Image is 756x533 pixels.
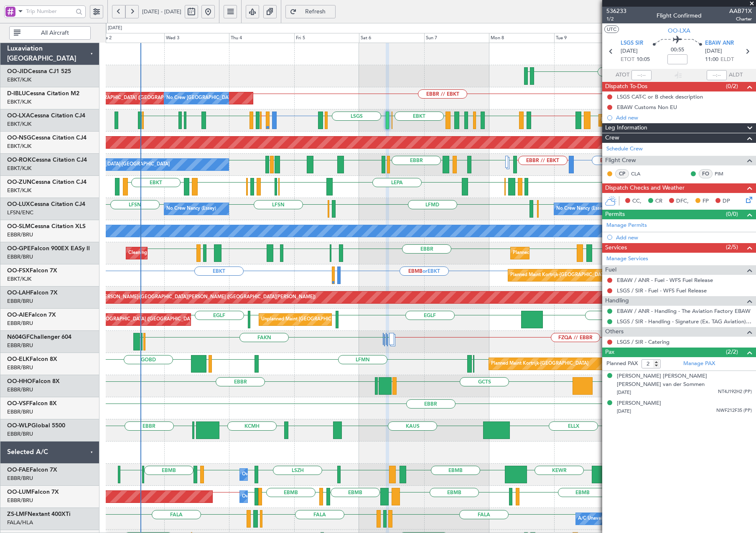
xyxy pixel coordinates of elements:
[7,120,31,128] a: EBKT/KJK
[718,388,752,396] span: NT4J192H2 (PP)
[676,197,689,206] span: DFC,
[715,170,733,178] a: PIM
[7,312,56,318] a: OO-AIEFalcon 7X
[7,378,60,384] a: OO-HHOFalcon 8X
[726,243,738,251] span: (2/5)
[617,372,752,388] div: [PERSON_NAME] [PERSON_NAME] [PERSON_NAME] van der Sommen
[7,179,87,185] a: OO-ZUNCessna Citation CJ4
[605,296,629,306] span: Handling
[164,33,229,43] div: Wed 3
[7,489,31,495] span: OO-LUM
[69,291,316,304] div: Planned Maint [PERSON_NAME]-[GEOGRAPHIC_DATA][PERSON_NAME] ([GEOGRAPHIC_DATA][PERSON_NAME])
[617,93,703,100] div: LSGS CAT-C or B check description
[729,7,752,15] span: AAB71X
[605,123,647,133] span: Leg Information
[617,277,713,284] a: EBAW / ANR - Fuel - WFS Fuel Release
[7,401,57,406] a: OO-VSFFalcon 8X
[605,82,647,91] span: Dispatch To-Dos
[108,25,122,32] div: [DATE]
[298,9,333,15] span: Refresh
[632,197,641,206] span: CC,
[7,187,31,194] a: EBKT/KJK
[605,183,685,193] span: Dispatch Checks and Weather
[617,318,752,325] a: LSGS / SIR - Handling - Signature (Ex. TAG Aviation) LSGS / SIR
[7,69,28,74] span: OO-JID
[726,82,738,91] span: (0/2)
[7,76,31,84] a: EBKT/KJK
[7,511,28,517] span: ZS-LMF
[699,169,713,178] div: FO
[7,165,31,172] a: EBKT/KJK
[7,430,33,438] a: EBBR/BRU
[7,497,33,504] a: EBBR/BRU
[7,223,86,229] a: OO-SLMCessna Citation XLS
[7,246,90,251] a: OO-GPEFalcon 900EX EASy II
[554,33,619,43] div: Tue 9
[655,197,662,206] span: CR
[7,246,31,251] span: OO-GPE
[7,364,33,371] a: EBBR/BRU
[668,26,690,35] span: OO-LXA
[606,221,647,230] a: Manage Permits
[7,157,87,163] a: OO-ROKCessna Citation CJ4
[7,423,65,429] a: OO-WLPGlobal 5500
[616,114,752,121] div: Add new
[26,5,73,18] input: Trip Number
[229,33,294,43] div: Thu 4
[606,360,638,368] label: Planned PAX
[578,513,613,525] div: A/C Unavailable
[683,360,715,368] a: Manage PAX
[726,210,738,218] span: (0/0)
[7,386,33,393] a: EBBR/BRU
[7,135,87,141] a: OO-NSGCessna Citation CJ4
[631,170,650,178] a: CLA
[556,203,606,215] div: No Crew Nancy (Essey)
[705,56,718,64] span: 11:00
[285,5,336,18] button: Refresh
[7,275,31,283] a: EBKT/KJK
[7,401,29,406] span: OO-VSF
[720,56,734,64] span: ELDT
[671,46,684,54] span: 00:55
[7,312,28,318] span: OO-AIE
[242,490,299,503] div: Owner Melsbroek Air Base
[606,255,648,263] a: Manage Services
[424,33,489,43] div: Sun 7
[601,114,752,127] div: Planned Maint [GEOGRAPHIC_DATA] ([GEOGRAPHIC_DATA] National)
[7,253,33,261] a: EBBR/BRU
[606,145,643,153] a: Schedule Crew
[7,467,57,473] a: OO-FAEFalcon 7X
[617,408,631,414] span: [DATE]
[617,338,669,345] a: LSGS / SIR - Catering
[705,47,722,56] span: [DATE]
[621,39,643,48] span: LSGS SIR
[605,210,625,219] span: Permits
[7,223,31,229] span: OO-SLM
[7,268,30,274] span: OO-FSX
[7,113,85,119] a: OO-LXACessna Citation CJ4
[7,209,33,216] a: LFSN/ENC
[510,269,608,282] div: Planned Maint Kortrijk-[GEOGRAPHIC_DATA]
[7,320,33,327] a: EBBR/BRU
[7,334,71,340] a: N604GFChallenger 604
[7,91,79,96] a: D-IBLUCessna Citation M2
[7,231,33,239] a: EBBR/BRU
[7,268,57,274] a: OO-FSXFalcon 7X
[631,70,652,80] input: --:--
[7,91,26,96] span: D-IBLU
[7,475,33,482] a: EBBR/BRU
[7,356,30,362] span: OO-ELK
[617,287,707,294] a: LSGS / SIR - Fuel - WFS Fuel Release
[657,11,702,20] div: Flight Confirmed
[7,489,59,495] a: OO-LUMFalcon 7X
[7,113,30,119] span: OO-LXA
[621,56,634,64] span: ETOT
[7,342,33,349] a: EBBR/BRU
[359,33,424,43] div: Sat 6
[729,15,752,23] span: Charter
[99,33,164,43] div: Tue 2
[7,201,30,207] span: OO-LUX
[616,71,629,79] span: ATOT
[729,71,743,79] span: ALDT
[605,133,619,143] span: Crew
